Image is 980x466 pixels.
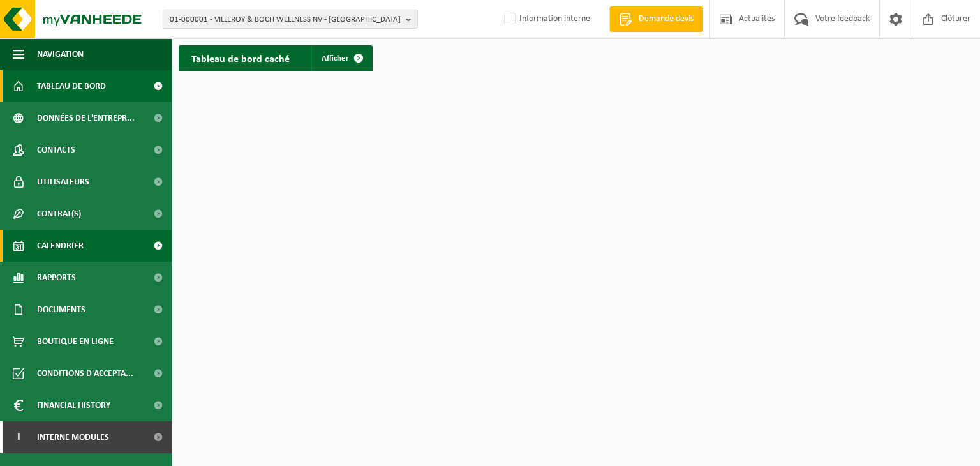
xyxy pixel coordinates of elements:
[609,6,703,32] a: Demande devis
[322,54,349,63] span: Afficher
[37,326,114,357] span: Boutique en ligne
[501,10,590,29] label: Information interne
[13,421,24,453] span: I
[37,262,76,294] span: Rapports
[635,13,697,26] span: Demande devis
[170,10,401,29] span: 01-000001 - VILLEROY & BOCH WELLNESS NV - [GEOGRAPHIC_DATA]
[37,357,133,389] span: Conditions d'accepta...
[311,45,371,71] a: Afficher
[37,102,135,134] span: Données de l'entrepr...
[37,389,110,421] span: Financial History
[37,198,81,230] span: Contrat(s)
[37,230,84,262] span: Calendrier
[37,38,84,70] span: Navigation
[179,45,302,70] h2: Tableau de bord caché
[163,10,418,29] button: 01-000001 - VILLEROY & BOCH WELLNESS NV - [GEOGRAPHIC_DATA]
[37,70,106,102] span: Tableau de bord
[37,421,109,453] span: Interne modules
[37,166,89,198] span: Utilisateurs
[37,134,75,166] span: Contacts
[37,294,85,326] span: Documents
